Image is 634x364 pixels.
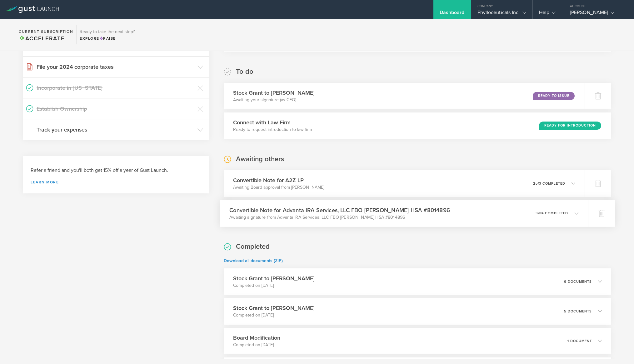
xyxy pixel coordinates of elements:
p: Completed on [DATE] [233,342,280,348]
p: 5 documents [564,310,592,313]
p: Awaiting Board approval from [PERSON_NAME] [233,184,324,191]
h3: Stock Grant to [PERSON_NAME] [233,304,315,312]
div: Ready to take the next step?ExploreRaise [76,25,138,44]
h3: Stock Grant to [PERSON_NAME] [233,274,315,282]
div: Help [539,9,556,19]
div: Phylloceuticals Inc. [477,9,526,19]
div: Stock Grant to [PERSON_NAME]Awaiting your signature (as CEO)Ready to Issue [224,83,585,109]
h3: Stock Grant to [PERSON_NAME] [233,89,315,97]
em: of [538,211,542,215]
h2: Completed [236,242,270,251]
h2: To do [236,67,253,76]
p: Completed on [DATE] [233,282,315,289]
h3: Track your expenses [37,126,194,134]
p: Completed on [DATE] [233,312,315,318]
p: Awaiting your signature (as CEO) [233,97,315,103]
span: Accelerate [19,35,64,42]
p: 1 document [567,339,592,343]
span: Raise [99,36,116,41]
h3: Establish Ownership [37,105,194,113]
h3: Convertible Note for A2Z LP [233,176,324,184]
h3: Ready to take the next step? [80,30,135,34]
a: Learn more [31,180,202,184]
h3: Refer a friend and you'll both get 15% off a year of Gust Launch. [31,167,202,174]
h3: Connect with Law Firm [233,118,312,127]
p: 3 4 completed [536,211,568,215]
em: of [536,182,539,186]
div: Ready to Issue [533,92,575,100]
div: Dashboard [440,9,465,19]
iframe: Chat Widget [603,334,634,364]
p: 2 3 completed [533,182,565,185]
h2: Awaiting others [236,155,284,164]
a: Download all documents (ZIP) [224,258,283,263]
h3: Incorporate in [US_STATE] [37,84,194,92]
div: Explore [80,36,135,41]
h3: File your 2024 corporate taxes [37,63,194,71]
h3: Convertible Note for Advanta IRA Services, LLC FBO [PERSON_NAME] HSA #8014896 [229,206,450,214]
div: [PERSON_NAME] [570,9,623,19]
div: Connect with Law FirmReady to request introduction to law firmReady for Introduction [224,112,611,139]
p: Awaiting signature from Advanta IRA Services, LLC FBO [PERSON_NAME] HSA #8014896 [229,214,450,220]
p: 6 documents [564,280,592,283]
h3: Board Modification [233,334,280,342]
h2: Current Subscription [19,30,73,33]
div: Ready for Introduction [539,122,601,130]
p: Ready to request introduction to law firm [233,127,312,133]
